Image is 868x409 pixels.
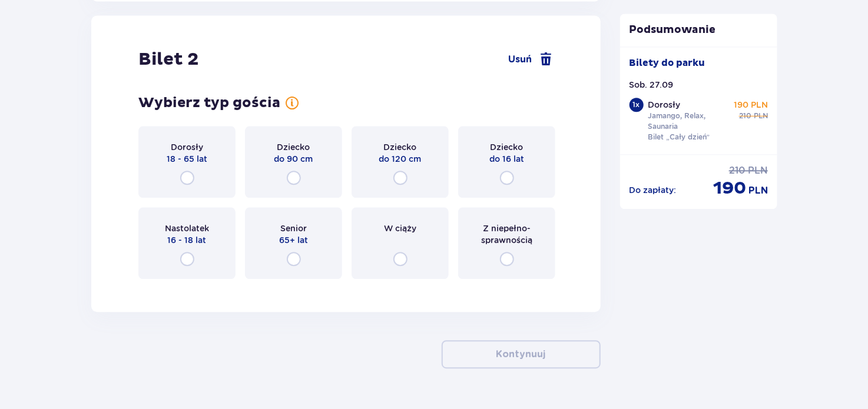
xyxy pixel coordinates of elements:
p: Senior [280,222,307,234]
p: Dorosły [648,99,681,111]
p: Sob. 27.09 [630,79,674,91]
p: 210 [739,111,751,122]
p: do 90 cm [274,153,313,165]
p: 190 [713,178,746,200]
p: 18 - 65 lat [167,153,207,165]
p: Nastolatek [165,222,209,234]
p: Dziecko [491,141,524,153]
p: Podsumowanie [620,24,778,38]
p: 16 - 18 lat [168,234,207,246]
button: Kontynuuj [442,340,601,368]
p: Dziecko [277,141,310,153]
p: Dorosły [171,141,203,153]
a: Usuń [509,52,554,66]
p: Jamango, Relax, Saunaria [648,111,730,132]
p: Bilety do parku [630,57,705,70]
p: PLN [748,165,768,178]
p: do 16 lat [489,153,524,165]
p: Dziecko [384,141,417,153]
p: 65+ lat [279,234,308,246]
div: 1 x [630,98,644,112]
p: Kontynuuj [496,348,546,361]
p: do 120 cm [379,153,422,165]
p: 190 PLN [734,99,768,111]
p: Bilet 2 [138,48,198,71]
p: Wybierz typ gościa [138,94,280,112]
p: PLN [754,111,768,122]
p: PLN [748,185,768,198]
p: Z niepełno­sprawnością [469,222,545,246]
p: 210 [729,165,746,178]
span: Usuń [509,53,532,66]
p: W ciąży [384,222,416,234]
p: Do zapłaty : [630,185,677,197]
p: Bilet „Cały dzień” [648,132,710,143]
